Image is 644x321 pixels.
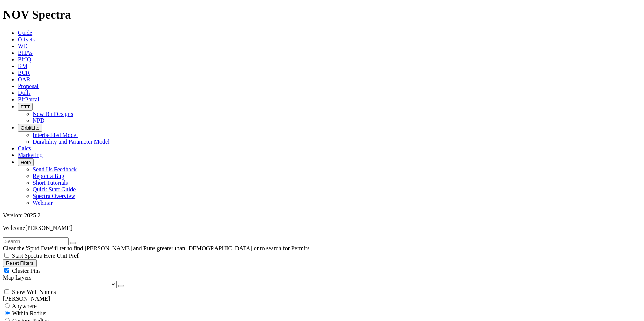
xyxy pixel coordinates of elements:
span: Help [21,160,31,165]
a: Marketing [18,152,43,158]
button: Help [18,158,34,166]
span: Cluster Pins [12,268,41,274]
span: Unit Pref [57,253,79,259]
span: [PERSON_NAME] [25,225,72,231]
a: Quick Start Guide [33,186,76,193]
button: FTT [18,103,33,111]
a: BitIQ [18,56,31,63]
h1: NOV Spectra [3,8,641,21]
a: WD [18,43,28,49]
a: Report a Bug [33,173,64,179]
a: Interbedded Model [33,132,78,138]
span: Within Radius [12,310,46,317]
span: Map Layers [3,274,31,281]
a: BCR [18,70,30,76]
a: KM [18,63,27,69]
div: [PERSON_NAME] [3,295,641,302]
span: FTT [21,104,30,110]
a: Offsets [18,36,35,43]
a: Webinar [33,200,53,206]
div: Version: 2025.2 [3,212,641,219]
a: BHAs [18,50,33,56]
a: Send Us Feedback [33,166,77,173]
a: OAR [18,76,30,83]
span: Show Well Names [12,289,56,295]
button: Reset Filters [3,259,37,267]
a: Short Tutorials [33,180,68,186]
a: New Bit Designs [33,111,73,117]
a: Guide [18,30,32,36]
span: Clear the 'Spud Date' filter to find [PERSON_NAME] and Runs greater than [DEMOGRAPHIC_DATA] or to... [3,245,311,251]
a: NPD [33,117,44,124]
a: BitPortal [18,96,39,103]
span: OrbitLite [21,125,39,131]
span: Start Spectra Here [12,253,55,259]
span: Anywhere [12,303,37,309]
input: Search [3,237,69,245]
a: Spectra Overview [33,193,75,199]
a: Calcs [18,145,31,151]
p: Welcome [3,225,641,231]
input: Start Spectra Here [4,253,9,258]
button: OrbitLite [18,124,42,132]
a: Durability and Parameter Model [33,138,110,145]
a: Proposal [18,83,39,89]
a: Dulls [18,90,31,96]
